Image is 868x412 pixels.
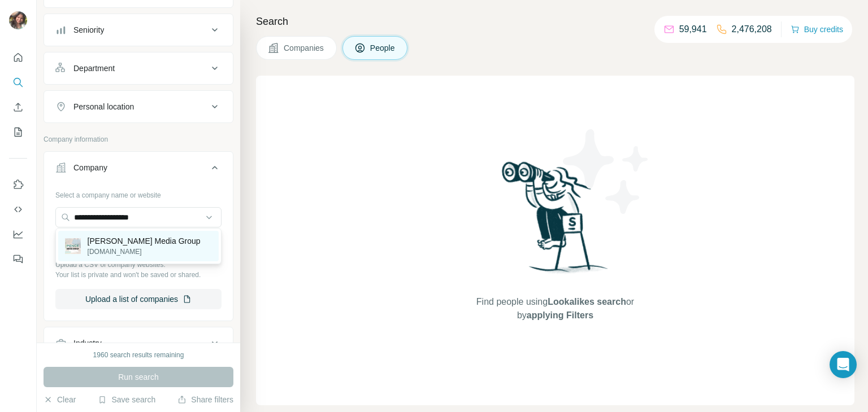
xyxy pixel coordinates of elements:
button: Dashboard [9,224,27,244]
button: Enrich CSV [9,97,27,117]
span: applying Filters [527,310,593,320]
button: Quick start [9,47,27,68]
button: Share filters [177,394,233,405]
span: Companies [284,42,325,54]
button: Clear [44,394,76,405]
div: 1960 search results remaining [93,350,184,360]
button: Use Surfe API [9,199,27,220]
div: Open Intercom Messenger [830,351,857,378]
span: People [370,42,396,54]
button: Department [44,55,233,82]
span: Find people using or by [465,295,645,322]
p: 59,941 [679,23,707,36]
button: Buy credits [791,21,843,37]
div: Industry [73,338,102,349]
span: Lookalikes search [548,297,626,306]
button: My lists [9,122,27,142]
button: Use Surfe on LinkedIn [9,174,27,195]
p: [DOMAIN_NAME] [88,247,201,257]
img: Pence Media Group [65,238,81,254]
div: Department [73,63,115,74]
p: Company information [44,134,233,144]
div: Company [73,162,107,173]
button: Personal location [44,93,233,120]
img: Surfe Illustration - Stars [555,121,657,222]
p: [PERSON_NAME] Media Group [88,235,201,247]
button: Upload a list of companies [55,289,222,309]
button: Industry [44,330,233,357]
img: Avatar [9,11,27,29]
p: Upload a CSV of company websites. [55,260,222,270]
div: Seniority [73,24,104,36]
img: Surfe Illustration - Woman searching with binoculars [497,159,614,284]
button: Search [9,72,27,93]
div: Select a company name or website [55,186,222,200]
h4: Search [256,14,854,29]
button: Feedback [9,249,27,269]
p: 2,476,208 [732,23,772,36]
p: Your list is private and won't be saved or shared. [55,270,222,280]
button: Save search [98,394,155,405]
button: Seniority [44,16,233,43]
div: Personal location [73,101,134,112]
button: Company [44,154,233,186]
